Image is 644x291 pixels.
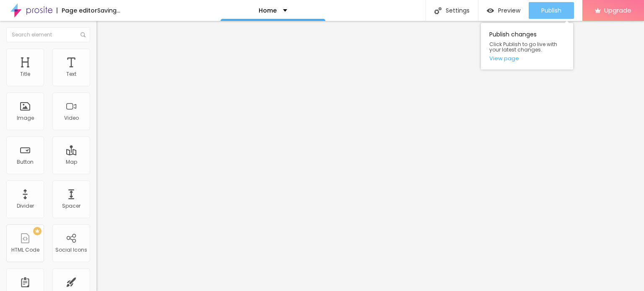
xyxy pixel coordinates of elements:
[96,21,644,291] iframe: Editor
[20,71,30,77] div: Title
[17,159,34,165] div: Button
[489,56,565,61] a: View page
[17,203,34,209] div: Divider
[498,7,520,14] span: Preview
[604,7,631,14] span: Upgrade
[57,8,97,13] div: Page editor
[529,2,574,19] button: Publish
[17,115,34,121] div: Image
[259,8,277,13] p: Home
[487,7,494,14] img: view-1.svg
[64,115,79,121] div: Video
[434,7,441,14] img: Icone
[541,7,561,14] span: Publish
[478,2,529,19] button: Preview
[11,247,39,253] div: HTML Code
[55,247,87,253] div: Social Icons
[489,41,565,52] span: Click Publish to go live with your latest changes.
[62,203,80,209] div: Spacer
[481,23,573,70] div: Publish changes
[97,8,120,13] div: Saving...
[66,159,77,165] div: Map
[66,71,76,77] div: Text
[80,32,86,37] img: Icone
[6,27,90,42] input: Search element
